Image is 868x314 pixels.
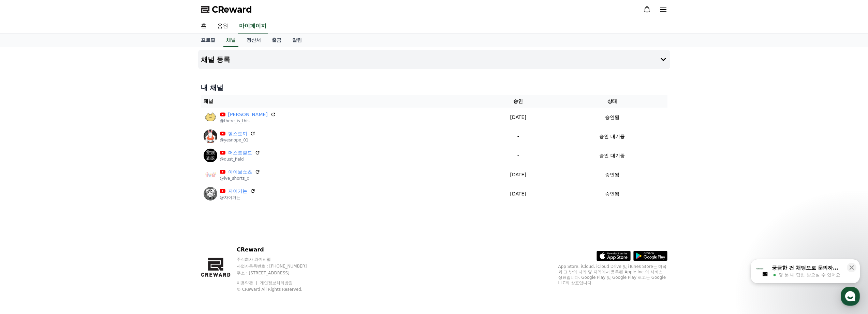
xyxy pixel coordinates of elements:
[228,130,247,137] a: 헬스토끼
[558,264,667,286] p: App Store, iCloud, iCloud Drive 및 iTunes Store는 미국과 그 밖의 나라 및 지역에서 등록된 Apple Inc.의 서비스 상표입니다. Goo...
[237,270,320,276] p: 주소 : [STREET_ADDRESS]
[557,95,667,108] th: 상태
[482,152,554,159] p: -
[482,133,554,140] p: -
[223,34,238,47] a: 채널
[204,149,217,162] img: 더스트필드
[599,133,624,140] p: 승인 대기중
[599,152,624,159] p: 승인 대기중
[228,149,252,156] a: 더스트필드
[195,34,221,47] a: 프로필
[482,114,554,121] p: [DATE]
[220,195,255,200] p: @자이거는
[482,190,554,197] p: [DATE]
[237,263,320,269] p: 사업자등록번호 : [PHONE_NUMBER]
[237,287,320,292] p: © CReward All Rights Reserved.
[482,171,554,178] p: [DATE]
[204,187,217,201] img: 자이거는
[287,34,307,47] a: 알림
[238,19,268,33] a: 마이페이지
[220,176,260,181] p: @ive_shorts_x
[228,111,268,118] a: [PERSON_NAME]
[605,171,619,178] p: 승인됨
[220,118,276,124] p: @there_is_this
[201,56,231,63] h4: 채널 등록
[220,137,255,143] p: @yesnope_01
[198,50,670,69] button: 채널 등록
[237,281,258,285] a: 이용약관
[266,34,287,47] a: 출금
[220,156,260,162] p: @dust_field
[212,4,252,15] span: CReward
[237,257,320,262] p: 주식회사 와이피랩
[605,190,619,197] p: 승인됨
[237,246,320,254] p: CReward
[228,168,252,176] a: 아이브쇼츠
[201,4,252,15] a: CReward
[201,83,667,92] h4: 내 채널
[228,188,247,195] a: 자이거는
[201,95,480,108] th: 채널
[605,114,619,121] p: 승인됨
[480,95,557,108] th: 승인
[204,168,217,181] img: 아이브쇼츠
[260,281,293,285] a: 개인정보처리방침
[241,34,266,47] a: 정산서
[204,129,217,143] img: 헬스토끼
[212,19,234,33] a: 음원
[204,110,217,124] img: 이거슨
[195,19,212,33] a: 홈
